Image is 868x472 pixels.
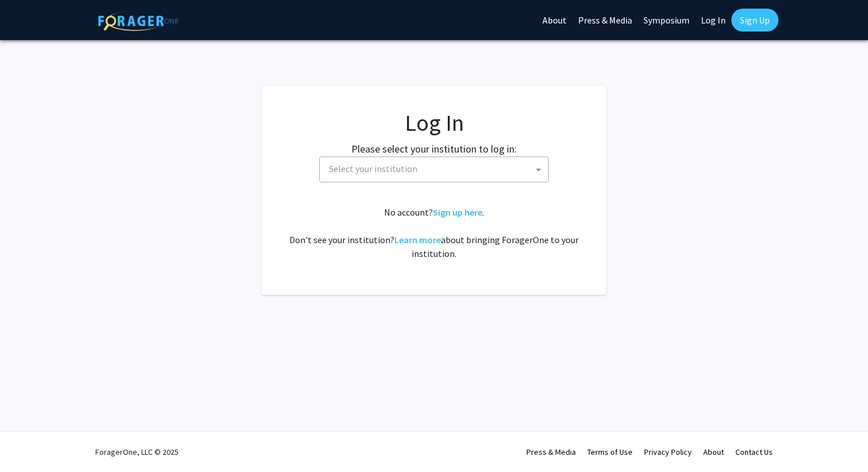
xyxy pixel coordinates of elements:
[644,447,692,457] a: Privacy Policy
[98,11,179,31] img: ForagerOne Logo
[731,9,778,32] a: Sign Up
[351,141,517,157] label: Please select your institution to log in:
[526,447,576,457] a: Press & Media
[735,447,773,457] a: Contact Us
[329,163,417,174] span: Select your institution
[319,157,549,182] span: Select your institution
[433,206,482,218] a: Sign up here
[285,205,583,260] div: No account? . Don't see your institution? about bringing ForagerOne to your institution.
[703,447,724,457] a: About
[394,234,441,245] a: Learn more about bringing ForagerOne to your institution
[587,447,633,457] a: Terms of Use
[95,432,179,472] div: ForagerOne, LLC © 2025
[324,157,548,181] span: Select your institution
[285,109,583,136] h1: Log In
